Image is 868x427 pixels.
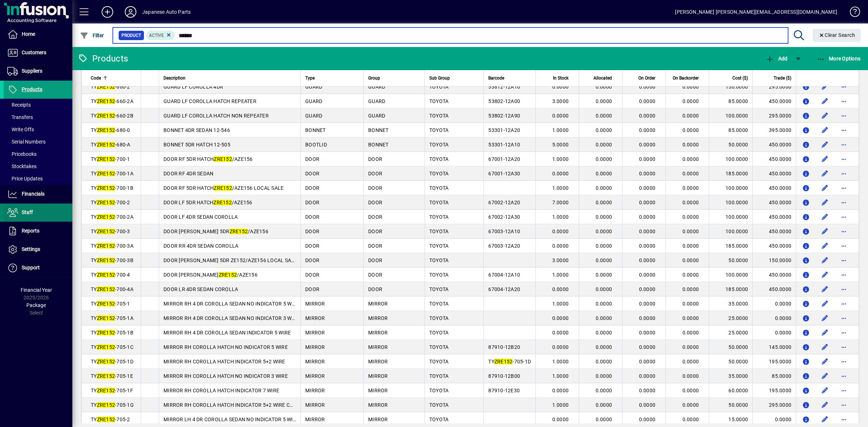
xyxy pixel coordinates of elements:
[91,142,131,148] span: TY -680-A
[774,74,791,82] span: Trade ($)
[305,200,319,205] span: DOOR
[552,229,569,234] span: 0.0000
[146,31,175,40] mat-chip: Activation Status: Active
[368,84,385,90] span: GUARD
[149,33,164,38] span: Active
[596,84,612,90] span: 0.0000
[429,214,449,220] span: TOYOTA
[368,243,382,249] span: DOOR
[4,222,72,240] a: Reports
[488,156,520,162] span: 67001-12A20
[22,228,39,234] span: Reports
[7,163,37,169] span: Stocktakes
[639,214,656,220] span: 0.0000
[838,197,850,208] button: More options
[552,214,569,220] span: 1.0000
[7,176,43,182] span: Price Updates
[429,74,450,82] span: Sub Group
[305,74,359,82] div: Type
[639,257,656,263] span: 0.0000
[552,272,569,278] span: 1.0000
[163,272,258,278] span: DOOR [PERSON_NAME] /AZE156
[752,94,796,108] td: 450.0000
[4,172,72,185] a: Price Updates
[97,243,115,249] em: ZRE152
[819,312,831,324] button: Edit
[368,74,420,82] div: Group
[163,171,213,176] span: DOOR RF 4DR SEDAN
[752,268,796,282] td: 450.0000
[488,142,520,148] span: 53301-12A10
[78,53,128,64] div: Products
[764,52,789,65] button: Add
[488,74,504,82] span: Barcode
[639,127,656,133] span: 0.0000
[97,142,115,148] em: ZRE152
[97,272,115,278] em: ZRE152
[219,272,237,278] em: ZRE152
[838,269,850,281] button: More options
[709,94,752,108] td: 85.0000
[80,33,104,38] span: Filter
[368,113,385,119] span: GUARD
[91,171,133,176] span: TY -700-1A
[4,259,72,277] a: Support
[752,123,796,137] td: 395.0000
[4,62,72,80] a: Suppliers
[596,142,612,148] span: 0.0000
[4,25,72,43] a: Home
[91,272,130,278] span: TY -700-4
[838,298,850,309] button: More options
[838,327,850,338] button: More options
[429,257,449,263] span: TOYOTA
[488,84,520,90] span: 53812-12A10
[752,108,796,123] td: 295.0000
[305,98,322,104] span: GUARD
[709,224,752,239] td: 100.0000
[163,98,256,104] span: GUARD LF COROLLA HATCH REPEATER
[627,74,662,82] div: On Order
[368,214,382,220] span: DOOR
[682,200,699,205] span: 0.0000
[96,5,119,18] button: Add
[4,99,72,111] a: Receipts
[819,139,831,150] button: Edit
[429,84,449,90] span: TOYOTA
[305,142,327,148] span: BOOTLID
[163,113,269,119] span: GUARD LF COROLLA HATCH NON REPEATER
[305,113,322,119] span: GUARD
[838,255,850,266] button: More options
[819,370,831,382] button: Edit
[675,6,837,18] div: [PERSON_NAME] [PERSON_NAME][EMAIL_ADDRESS][DOMAIN_NAME]
[368,185,382,191] span: DOOR
[709,123,752,137] td: 85.0000
[368,142,389,148] span: BONNET
[596,156,612,162] span: 0.0000
[488,127,520,133] span: 53301-12A20
[819,399,831,411] button: Edit
[552,84,569,90] span: 0.0000
[638,74,655,82] span: On Order
[838,399,850,411] button: More options
[91,74,101,82] span: Code
[540,74,575,82] div: In Stock
[639,200,656,205] span: 0.0000
[488,272,520,278] span: 67004-12A10
[838,139,850,150] button: More options
[22,86,42,92] span: Products
[305,229,319,234] span: DOOR
[639,84,656,90] span: 0.0000
[4,136,72,148] a: Serial Numbers
[838,385,850,396] button: More options
[91,185,133,191] span: TY -700-1B
[429,113,449,119] span: TOYOTA
[709,137,752,152] td: 50.0000
[91,156,130,162] span: TY -700-1
[22,209,33,215] span: Staff
[368,127,389,133] span: BONNET
[305,171,319,176] span: DOOR
[22,246,40,252] span: Settings
[91,257,133,263] span: TY -700-3B
[214,156,232,162] em: ZRE152
[819,414,831,425] button: Edit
